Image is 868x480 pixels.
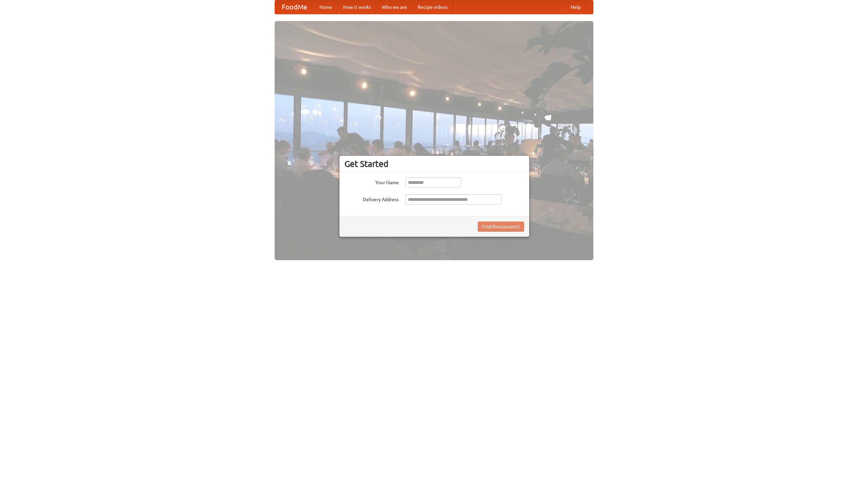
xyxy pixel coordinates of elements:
a: Home [314,0,338,14]
label: Your Name [344,177,399,186]
a: How it works [338,0,376,14]
a: FoodMe [275,0,314,14]
h3: Get Started [344,159,524,169]
a: Help [565,0,586,14]
a: Recipe videos [412,0,453,14]
button: Find Restaurants! [478,222,524,232]
a: Who we are [376,0,412,14]
label: Delivery Address [344,194,399,203]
